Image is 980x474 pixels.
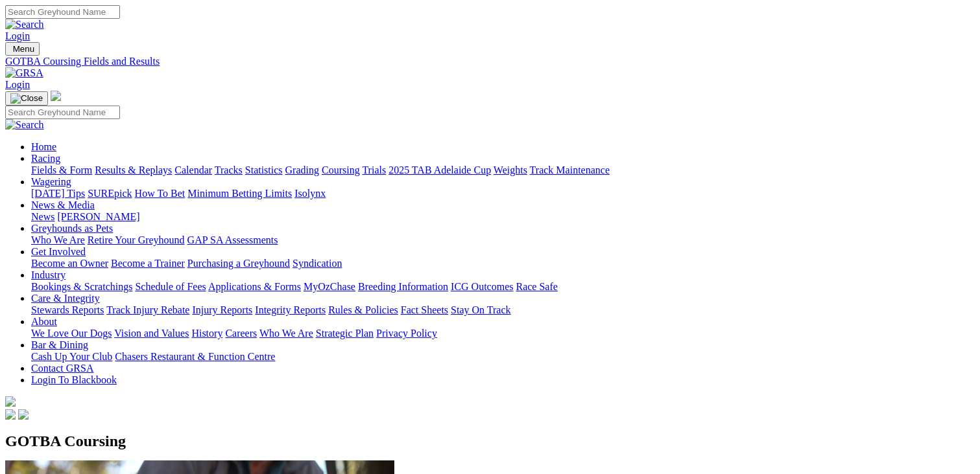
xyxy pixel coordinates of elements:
a: Bookings & Scratchings [31,281,132,292]
a: Integrity Reports [255,304,326,315]
a: Trials [362,164,386,175]
a: About [31,316,57,327]
input: Search [5,106,120,119]
a: Who We Are [31,234,85,245]
span: GOTBA Coursing [5,433,126,449]
div: Greyhounds as Pets [31,234,975,246]
img: logo-grsa-white.png [51,91,61,101]
a: Syndication [293,258,342,269]
div: News & Media [31,211,975,223]
a: We Love Our Dogs [31,328,112,339]
a: Login [5,30,30,41]
a: Login [5,79,30,90]
a: Cash Up Your Club [31,351,112,362]
a: Stay On Track [451,304,510,315]
a: Applications & Forms [208,281,301,292]
a: Grading [285,164,319,175]
a: Home [31,141,56,152]
a: Chasers Restaurant & Function Centre [115,351,275,362]
a: GAP SA Assessments [187,234,278,245]
a: GOTBA Coursing Fields and Results [5,56,975,67]
a: Who We Are [259,328,313,339]
div: Racing [31,164,975,176]
a: Rules & Policies [328,304,398,315]
a: Minimum Betting Limits [187,188,292,199]
a: [PERSON_NAME] [57,211,139,222]
a: SUREpick [88,188,132,199]
a: History [191,328,222,339]
div: About [31,328,975,339]
img: twitter.svg [18,409,29,420]
div: Care & Integrity [31,304,975,316]
div: Wagering [31,188,975,199]
img: Search [5,119,44,131]
a: Become a Trainer [111,258,185,269]
a: Track Maintenance [530,164,610,175]
a: Tracks [215,164,243,175]
a: MyOzChase [304,281,355,292]
a: Fact Sheets [401,304,448,315]
a: ICG Outcomes [451,281,513,292]
a: Stewards Reports [31,304,104,315]
a: [DATE] Tips [31,188,85,199]
a: Contact GRSA [31,363,93,374]
a: Fields & Form [31,164,92,175]
input: Search [5,5,120,19]
a: Results & Replays [95,164,172,175]
img: Close [10,93,43,104]
img: facebook.svg [5,409,16,420]
a: 2025 TAB Adelaide Cup [388,164,491,175]
a: Calendar [174,164,212,175]
a: Breeding Information [358,281,448,292]
a: Industry [31,269,66,280]
a: News [31,211,54,222]
button: Toggle navigation [5,42,40,56]
a: Privacy Policy [376,328,437,339]
a: Race Safe [516,281,557,292]
a: Retire Your Greyhound [88,234,185,245]
a: Care & Integrity [31,293,100,304]
a: Statistics [245,164,283,175]
a: Purchasing a Greyhound [187,258,290,269]
a: Become an Owner [31,258,108,269]
button: Toggle navigation [5,91,48,106]
a: Strategic Plan [316,328,374,339]
a: Isolynx [294,188,326,199]
a: How To Bet [135,188,185,199]
a: Track Injury Rebate [106,304,189,315]
div: Get Involved [31,258,975,269]
a: News & Media [31,199,95,210]
div: Industry [31,281,975,293]
a: Bar & Dining [31,339,88,350]
a: Injury Reports [192,304,252,315]
a: Login To Blackbook [31,374,117,385]
a: Weights [494,164,527,175]
a: Wagering [31,176,71,187]
a: Careers [225,328,257,339]
div: Bar & Dining [31,351,975,363]
a: Greyhounds as Pets [31,223,113,234]
a: Schedule of Fees [135,281,206,292]
img: logo-grsa-white.png [5,396,16,407]
a: Coursing [322,164,360,175]
span: Menu [13,44,34,54]
a: Vision and Values [114,328,189,339]
a: Get Involved [31,246,86,257]
img: GRSA [5,67,43,79]
a: Racing [31,153,60,164]
img: Search [5,19,44,30]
